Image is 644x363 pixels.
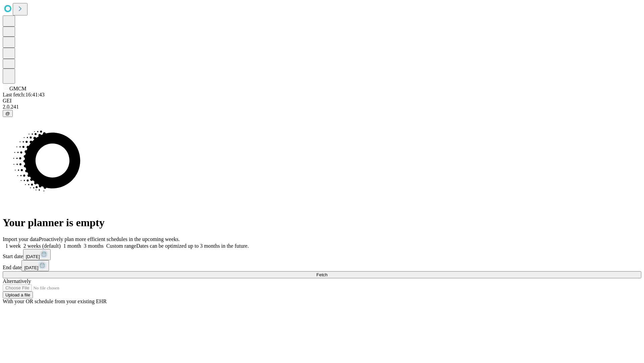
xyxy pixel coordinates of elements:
[26,254,40,259] span: [DATE]
[21,260,49,271] button: [DATE]
[3,249,641,260] div: Start date
[9,86,26,91] span: GMCM
[3,98,641,104] div: GEI
[63,243,81,249] span: 1 month
[3,92,45,97] span: Last fetch: 16:41:43
[3,110,13,117] button: @
[84,243,104,249] span: 3 months
[5,243,21,249] span: 1 week
[3,104,641,110] div: 2.0.241
[3,278,31,284] span: Alternatively
[3,216,641,229] h1: Your planner is empty
[39,236,180,242] span: Proactively plan more efficient schedules in the upcoming weeks.
[3,298,107,304] span: With your OR schedule from your existing EHR
[23,243,61,249] span: 2 weeks (default)
[3,291,33,298] button: Upload a file
[5,111,10,116] span: @
[3,271,641,278] button: Fetch
[24,265,38,270] span: [DATE]
[23,249,51,260] button: [DATE]
[3,260,641,271] div: End date
[316,272,327,277] span: Fetch
[106,243,136,249] span: Custom range
[136,243,249,249] span: Dates can be optimized up to 3 months in the future.
[3,236,39,242] span: Import your data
